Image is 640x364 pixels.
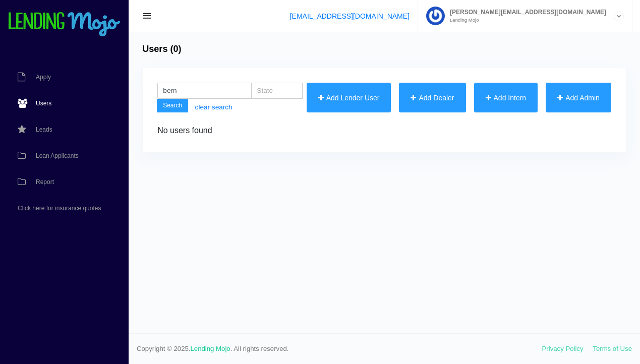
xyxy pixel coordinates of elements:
[137,344,542,354] span: Copyright © 2025. . All rights reserved.
[251,83,303,99] input: State
[142,44,181,55] h4: Users (0)
[157,83,252,99] input: Search name/email
[593,345,632,352] a: Terms of Use
[36,127,52,133] span: Leads
[195,102,232,113] a: clear search
[426,7,445,25] img: Profile image
[36,179,54,185] span: Report
[36,100,51,106] span: Users
[157,125,611,137] div: No users found
[36,74,51,80] span: Apply
[8,12,121,37] img: logo-small.png
[474,83,538,113] button: Add Intern
[445,9,606,15] span: [PERSON_NAME][EMAIL_ADDRESS][DOMAIN_NAME]
[18,205,101,211] span: Click here for insurance quotes
[36,153,79,159] span: Loan Applicants
[307,83,391,113] button: Add Lender User
[542,345,584,352] a: Privacy Policy
[290,12,410,20] a: [EMAIL_ADDRESS][DOMAIN_NAME]
[191,345,230,352] a: Lending Mojo
[445,18,606,23] small: Lending Mojo
[399,83,466,113] button: Add Dealer
[546,83,611,113] button: Add Admin
[157,99,188,113] button: Search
